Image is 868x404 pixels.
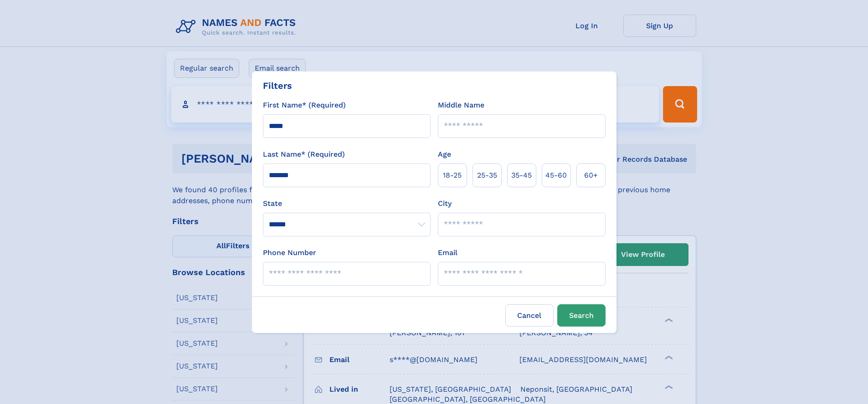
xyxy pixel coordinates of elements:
[443,170,462,181] span: 18‑25
[263,100,346,111] label: First Name* (Required)
[263,247,316,258] label: Phone Number
[438,100,484,111] label: Middle Name
[438,247,457,258] label: Email
[477,170,497,181] span: 25‑35
[263,198,431,209] label: State
[557,304,606,327] button: Search
[438,149,451,160] label: Age
[263,79,292,92] div: Filters
[263,149,345,160] label: Last Name* (Required)
[438,198,452,209] label: City
[545,170,567,181] span: 45‑60
[511,170,532,181] span: 35‑45
[505,304,554,327] label: Cancel
[584,170,598,181] span: 60+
